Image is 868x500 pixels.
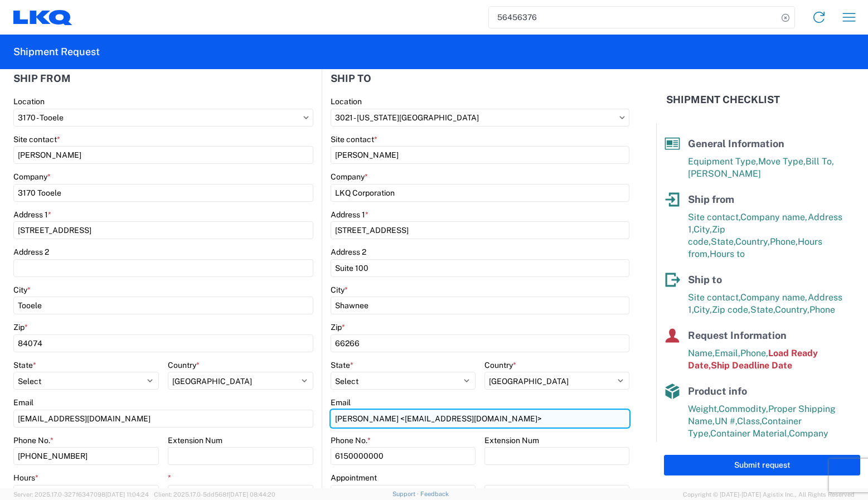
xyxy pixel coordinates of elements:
[809,304,835,315] span: Phone
[715,416,737,426] span: UN #,
[711,236,735,247] span: State,
[13,109,313,127] input: Select
[13,491,149,498] span: Server: 2025.17.0-327f6347098
[154,491,275,498] span: Client: 2025.17.0-5dd568f
[688,212,740,222] span: Site contact,
[331,247,366,257] label: Address 2
[13,247,49,257] label: Address 2
[740,292,808,303] span: Company name,
[331,322,345,332] label: Zip
[770,236,798,247] span: Phone,
[331,360,353,370] label: State
[13,134,60,144] label: Site contact
[710,249,745,259] span: Hours to
[688,385,747,397] span: Product info
[168,360,200,370] label: Country
[719,404,768,414] span: Commodity,
[737,416,762,426] span: Class,
[688,404,719,414] span: Weight,
[13,285,31,295] label: City
[331,73,371,84] h2: Ship to
[683,489,855,499] span: Copyright © [DATE]-[DATE] Agistix Inc., All Rights Reserved
[105,491,149,498] span: [DATE] 11:04:24
[806,156,834,167] span: Bill To,
[13,435,54,445] label: Phone No.
[13,172,51,182] label: Company
[13,473,38,483] label: Hours
[392,491,420,497] a: Support
[735,236,770,247] span: Country,
[331,435,371,445] label: Phone No.
[331,210,368,220] label: Address 1
[484,435,539,445] label: Extension Num
[13,322,28,332] label: Zip
[715,348,740,358] span: Email,
[694,224,712,235] span: City,
[714,440,776,451] span: Contact Name,
[13,73,71,84] h2: Ship from
[13,45,100,59] h2: Shipment Request
[688,348,715,358] span: Name,
[688,168,761,179] span: [PERSON_NAME]
[740,348,768,358] span: Phone,
[331,473,377,483] label: Appointment
[712,304,750,315] span: Zip code,
[331,134,377,144] label: Site contact
[331,397,351,407] label: Email
[688,193,734,205] span: Ship from
[688,329,787,341] span: Request Information
[666,93,780,106] h2: Shipment Checklist
[750,304,775,315] span: State,
[688,156,758,167] span: Equipment Type,
[168,435,222,445] label: Extension Num
[331,96,362,106] label: Location
[331,109,630,127] input: Select
[688,138,784,149] span: General Information
[489,7,778,28] input: Shipment, tracking or reference number
[13,360,36,370] label: State
[229,491,275,498] span: [DATE] 08:44:20
[694,304,712,315] span: City,
[776,440,837,451] span: Phone Number
[331,285,348,295] label: City
[711,360,792,371] span: Ship Deadline Date
[758,156,806,167] span: Move Type,
[13,96,45,106] label: Location
[13,210,51,220] label: Address 1
[13,397,33,407] label: Email
[331,172,368,182] label: Company
[775,304,809,315] span: Country,
[688,292,740,303] span: Site contact,
[710,428,789,439] span: Container Material,
[740,212,808,222] span: Company name,
[688,274,722,285] span: Ship to
[420,491,449,497] a: Feedback
[664,455,860,475] button: Submit request
[484,360,516,370] label: Country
